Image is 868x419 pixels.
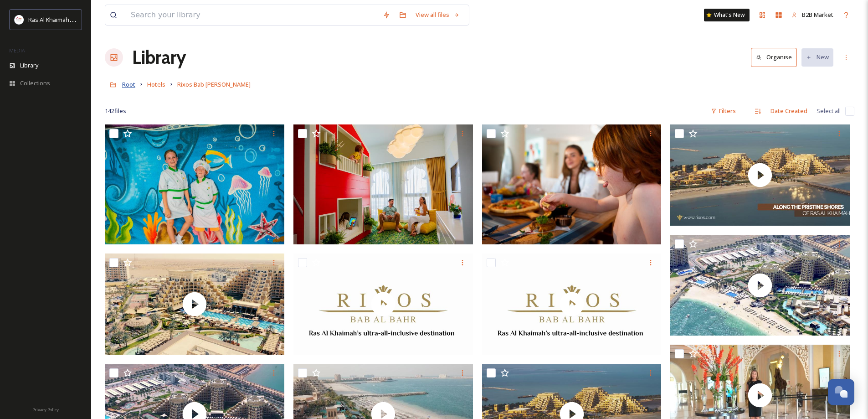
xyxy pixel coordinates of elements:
[411,6,464,24] a: View all files
[802,10,833,19] span: B2B Market
[20,61,38,70] span: Library
[32,407,59,413] span: Privacy Policy
[132,44,186,71] a: Library
[147,79,165,90] a: Hotels
[766,102,812,120] div: Date Created
[122,79,135,90] a: Root
[122,80,135,88] span: Root
[32,403,59,414] a: Privacy Policy
[801,48,833,66] button: New
[293,124,473,244] img: Destination Photography - Batch 2-20.jpg
[787,6,838,24] a: B2B Market
[28,15,157,24] span: Ras Al Khaimah Tourism Development Authority
[105,107,126,115] span: 142 file s
[177,80,251,88] span: Rixos Bab [PERSON_NAME]
[706,102,740,120] div: Filters
[293,253,473,355] img: thumbnail
[670,124,850,226] img: thumbnail
[177,79,251,90] a: Rixos Bab [PERSON_NAME]
[105,253,284,355] img: thumbnail
[751,48,797,67] button: Organise
[20,79,50,88] span: Collections
[828,379,854,405] button: Open Chat
[15,15,24,24] img: Logo_RAKTDA_RGB-01.png
[482,253,662,355] img: thumbnail
[9,47,25,54] span: MEDIA
[670,235,850,336] img: thumbnail
[147,80,165,88] span: Hotels
[482,124,662,244] img: Destination Photography - Batch 2-12.jpg
[704,9,750,21] a: What's New
[105,124,284,244] img: Destination Photography - Batch 2-24.jpg
[817,107,841,115] span: Select all
[126,5,378,25] input: Search your library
